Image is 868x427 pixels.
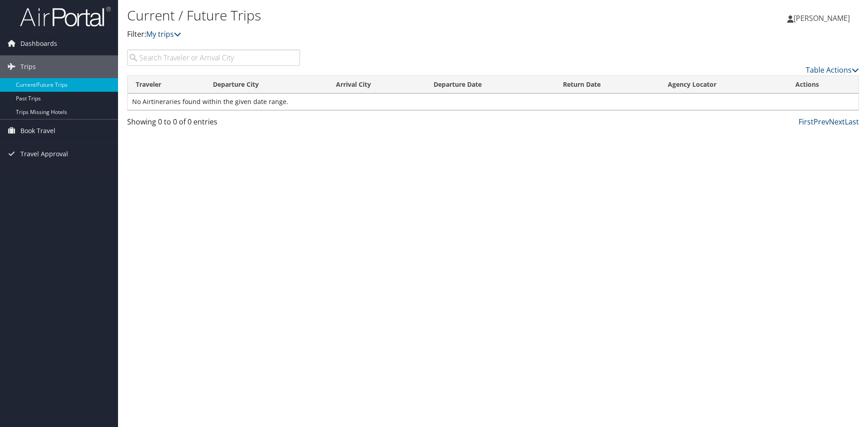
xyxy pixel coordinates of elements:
a: First [799,117,814,127]
span: Dashboards [20,32,57,55]
p: Filter: [127,29,615,40]
div: Showing 0 to 0 of 0 entries [127,116,300,132]
th: Actions [787,76,858,94]
th: Arrival City: activate to sort column ascending [328,76,425,94]
h1: Current / Future Trips [127,6,615,25]
a: Table Actions [806,65,859,75]
a: [PERSON_NAME] [787,5,859,32]
span: [PERSON_NAME] [794,13,850,23]
th: Departure Date: activate to sort column descending [425,76,554,94]
span: Trips [20,55,36,78]
th: Agency Locator: activate to sort column ascending [660,76,787,94]
input: Search Traveler or Arrival City [127,50,300,66]
a: Next [829,117,845,127]
a: Last [845,117,859,127]
span: Travel Approval [20,143,68,165]
th: Traveler: activate to sort column ascending [128,76,205,94]
th: Departure City: activate to sort column ascending [205,76,328,94]
th: Return Date: activate to sort column ascending [555,76,660,94]
img: airportal-logo.png [20,6,111,27]
a: My trips [146,29,181,39]
td: No Airtineraries found within the given date range. [128,94,858,110]
a: Prev [814,117,829,127]
span: Book Travel [20,119,55,142]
